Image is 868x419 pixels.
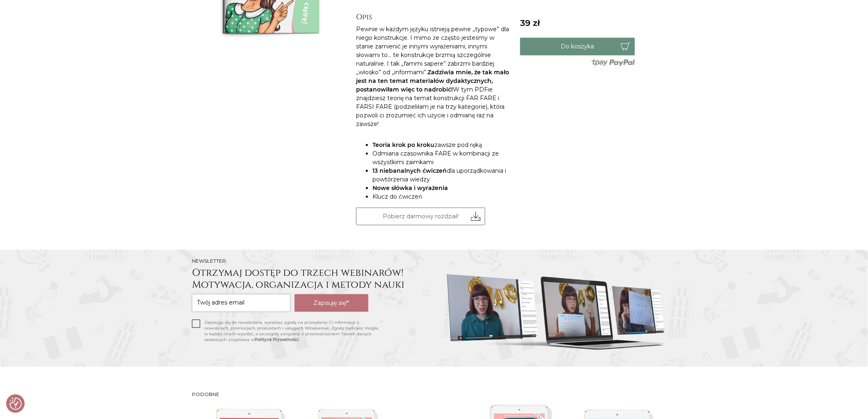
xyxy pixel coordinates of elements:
[372,149,512,167] li: Odmiana czasownika FARE w kombinacji ze wszystkimi zaimkami
[295,294,368,312] button: Zapisuję się!*
[204,320,382,343] p: Zapisując się do newslettera, wyrażasz zgodę na przesyłanie Ci informacji o nowościach, promocjac...
[372,141,434,149] strong: Teoria krok po kroku
[9,398,22,410] img: Revisit consent button
[520,18,540,28] span: 39
[356,69,509,93] strong: Zadziwia mnie, że tak mało jest na ten temat materiałów dydaktycznych, postanowiłam więc to nadro...
[356,25,512,128] p: Pewnie w każdym języku istnieją pewne „typowe” dla niego konstrukcje. I mimo że często jesteśmy w...
[192,392,676,397] h3: Podobne
[255,337,299,342] a: Polityce Prywatności.
[9,398,22,410] button: Preferencje co do zgód
[192,294,290,312] input: Twój adres email
[372,167,447,174] strong: 13 niebanalnych ćwiczeń
[192,258,430,264] h2: Newsletter
[372,167,512,184] li: dla uporządkowania i powtórzenia wiedzy
[372,192,512,201] li: Klucz do ćwiczeń
[192,267,430,291] h3: Otrzymaj dostęp do trzech webinarów! Motywacja, organizacja i metody nauki
[372,141,512,149] li: zawsze pod ręką
[372,184,448,192] strong: Nowe słówka i wyrażenia
[356,13,512,22] h2: Opis
[520,38,635,55] button: Do koszyka
[356,208,485,225] a: Pobierz darmowy rozdział!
